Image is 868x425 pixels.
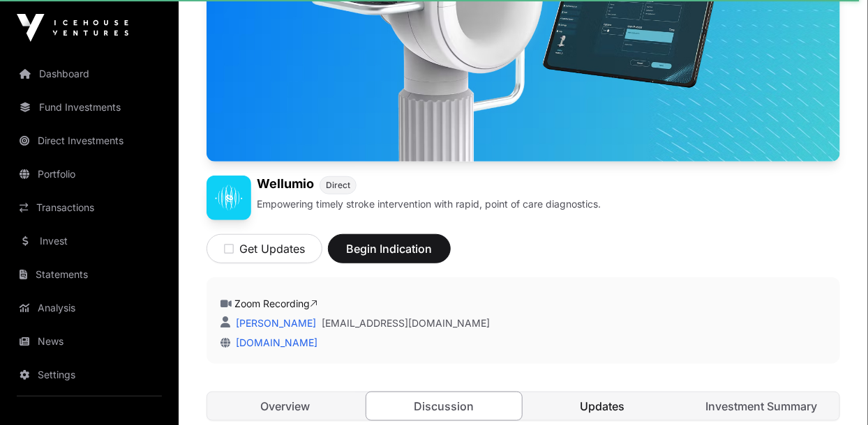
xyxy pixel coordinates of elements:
[11,226,167,256] a: Invest
[11,259,167,290] a: Statements
[207,234,322,263] button: Get Updates
[207,392,364,420] a: Overview
[11,159,167,190] a: Portfolio
[233,317,316,329] a: [PERSON_NAME]
[684,392,840,420] a: Investment Summary
[345,240,433,257] span: Begin Indication
[257,197,601,211] p: Empowering timely stroke intervention with rapid, point of care diagnostics.
[11,360,167,390] a: Settings
[207,176,251,220] img: Wellumio
[525,392,681,420] a: Updates
[328,234,451,263] button: Begin Indication
[366,392,523,421] a: Discussion
[322,316,490,330] a: [EMAIL_ADDRESS][DOMAIN_NAME]
[328,248,451,262] a: Begin Indication
[11,92,167,123] a: Fund Investments
[11,125,167,156] a: Direct Investments
[326,180,350,191] span: Direct
[17,14,128,42] img: Icehouse Ventures Logo
[11,192,167,223] a: Transactions
[257,176,314,194] h1: Wellumio
[11,326,167,357] a: News
[234,297,317,309] a: Zoom Recording
[11,293,167,323] a: Analysis
[230,337,317,348] a: [DOMAIN_NAME]
[798,358,868,425] iframe: Chat Widget
[11,59,167,89] a: Dashboard
[207,392,839,420] nav: Tabs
